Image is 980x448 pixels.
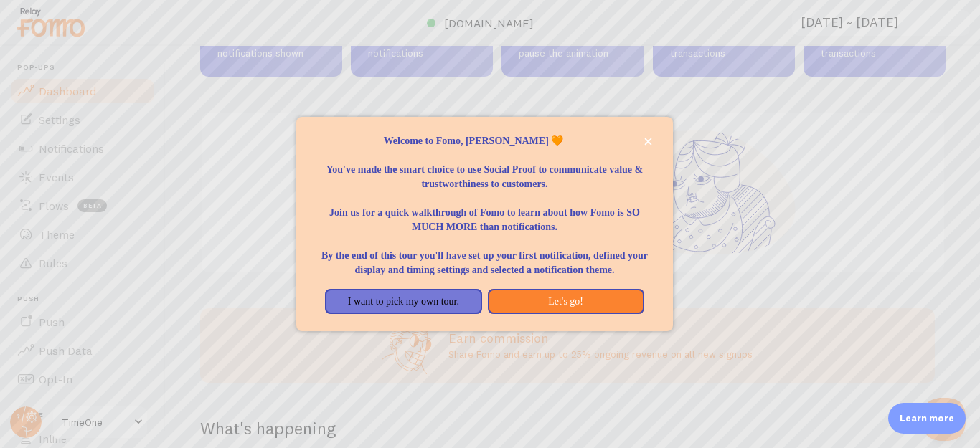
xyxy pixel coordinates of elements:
div: Welcome to Fomo, Tanay Bhalodi 🧡You&amp;#39;ve made the smart choice to use Social Proof to commu... [296,117,672,332]
p: Welcome to Fomo, [PERSON_NAME] 🧡 [314,134,655,148]
div: Learn more [888,403,966,434]
button: Let's go! [488,289,644,315]
p: Join us for a quick walkthrough of Fomo to learn about how Fomo is SO MUCH MORE than notifications. [314,191,655,234]
button: close, [641,134,656,149]
p: You've made the smart choice to use Social Proof to communicate value & trustworthiness to custom... [314,148,655,191]
p: Learn more [900,411,954,425]
button: I want to pick my own tour. [325,289,481,315]
p: By the end of this tour you'll have set up your first notification, defined your display and timi... [314,234,655,277]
